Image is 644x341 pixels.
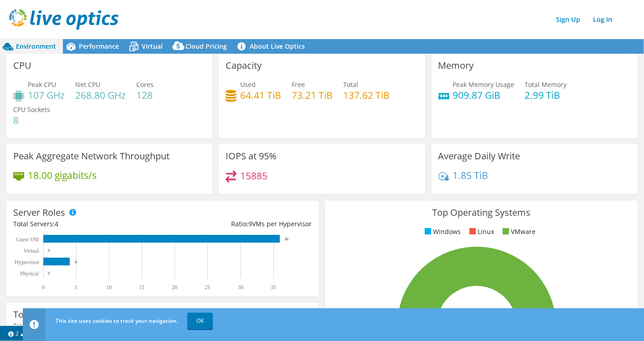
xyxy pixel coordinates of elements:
[332,208,630,218] h3: Top Operating Systems
[28,90,65,100] h4: 107 GHz
[75,90,126,100] h4: 268.80 GHz
[13,105,50,114] span: CPU Sockets
[28,170,97,180] h4: 18.00 gigabits/s
[48,271,50,275] text: 0
[185,42,227,51] span: Cloud Pricing
[525,80,567,89] span: Total Memory
[172,284,177,290] text: 20
[292,80,305,89] span: Free
[292,90,333,100] h4: 73.21 TiB
[75,284,77,290] text: 5
[500,227,536,237] li: VMware
[136,80,154,89] span: Cores
[453,80,515,89] span: Peak Memory Usage
[588,13,617,26] a: Log In
[453,90,515,100] h4: 909.87 GiB
[13,151,170,161] h3: Peak Aggregate Network Throughput
[438,61,474,71] h3: Memory
[16,42,56,51] span: Environment
[240,90,281,100] h4: 64.41 TiB
[139,284,144,290] text: 15
[9,9,118,30] img: live_optics_svg.svg
[226,151,277,161] h3: IOPS at 95%
[16,236,39,243] text: Guest VM
[226,61,262,71] h3: Capacity
[20,270,39,277] text: Physical
[2,328,30,339] a: 2
[75,260,77,264] text: 4
[271,284,276,290] text: 35
[42,284,45,290] text: 0
[467,227,495,237] li: Linux
[142,42,163,51] span: Virtual
[106,284,112,290] text: 10
[15,259,39,265] text: Hypervisor
[13,310,123,320] h3: Top Server Manufacturers
[453,170,489,180] h4: 1.85 TiB
[75,80,100,89] span: Net CPU
[551,13,585,26] a: Sign Up
[56,317,178,325] span: This site uses cookies to track your navigation.
[13,208,65,218] h3: Server Roles
[187,313,213,329] a: OK
[163,219,312,229] div: Ratio: VMs per Hypervisor
[234,39,312,54] a: About Live Optics
[205,284,210,290] text: 25
[24,248,39,254] text: Virtual
[13,219,163,229] div: Total Servers:
[240,80,256,89] span: Used
[238,284,243,290] text: 30
[13,115,50,125] h4: 8
[79,42,119,51] span: Performance
[343,90,390,100] h4: 137.62 TiB
[422,227,461,237] li: Windows
[55,219,58,228] span: 4
[343,80,358,89] span: Total
[248,219,252,228] span: 9
[240,171,268,181] h4: 15885
[438,151,520,161] h3: Average Daily Write
[13,321,312,331] h4: Total Manufacturers:
[284,237,289,241] text: 36
[13,61,31,71] h3: CPU
[28,80,56,89] span: Peak CPU
[48,248,50,253] text: 0
[136,90,154,100] h4: 128
[525,90,567,100] h4: 2.99 TiB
